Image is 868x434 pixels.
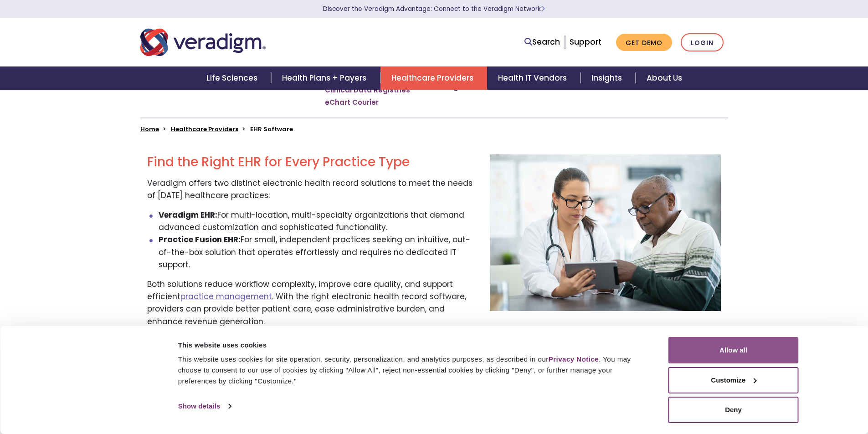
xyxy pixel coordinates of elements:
[490,154,721,311] img: page-ehr-solutions-overview.jpg
[159,234,241,245] strong: Practice Fusion EHR:
[636,66,693,90] a: About Us
[195,66,271,90] a: Life Sciences
[271,66,380,90] a: Health Plans + Payers
[159,234,476,271] li: For small, independent practices seeking an intuitive, out-of-the-box solution that operates effo...
[580,66,636,90] a: Insights
[159,209,476,234] li: For multi-location, multi-specialty organizations that demand advanced customization and sophisti...
[541,5,545,13] span: Learn More
[147,177,476,202] p: Veradigm offers two distinct electronic health record solutions to meet the needs of [DATE] healt...
[668,337,799,363] button: Allow all
[180,291,272,302] a: practice management
[570,36,601,47] a: Support
[323,5,545,13] a: Discover the Veradigm Advantage: Connect to the Veradigm NetworkLearn More
[549,355,599,363] a: Privacy Notice
[380,66,487,90] a: Healthcare Providers
[668,397,799,423] button: Deny
[159,209,217,220] strong: Veradigm EHR:
[616,34,672,51] a: Get Demo
[325,98,379,107] a: eChart Courier
[171,125,238,133] a: Healthcare Providers
[668,367,799,393] button: Customize
[178,354,648,387] div: This website uses cookies for site operation, security, personalization, and analytics purposes, ...
[681,33,724,52] a: Login
[487,66,580,90] a: Health IT Vendors
[147,154,476,170] h2: Find the Right EHR for Every Practice Type
[147,278,476,328] p: Both solutions reduce workflow complexity, improve care quality, and support efficient . With the...
[178,340,648,351] div: This website uses cookies
[325,86,410,95] a: Clinical Data Registries
[178,399,231,413] a: Show details
[140,125,159,133] a: Home
[140,27,266,57] img: Veradigm logo
[427,74,507,92] a: Payerpath Clearinghouse
[524,36,560,48] a: Search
